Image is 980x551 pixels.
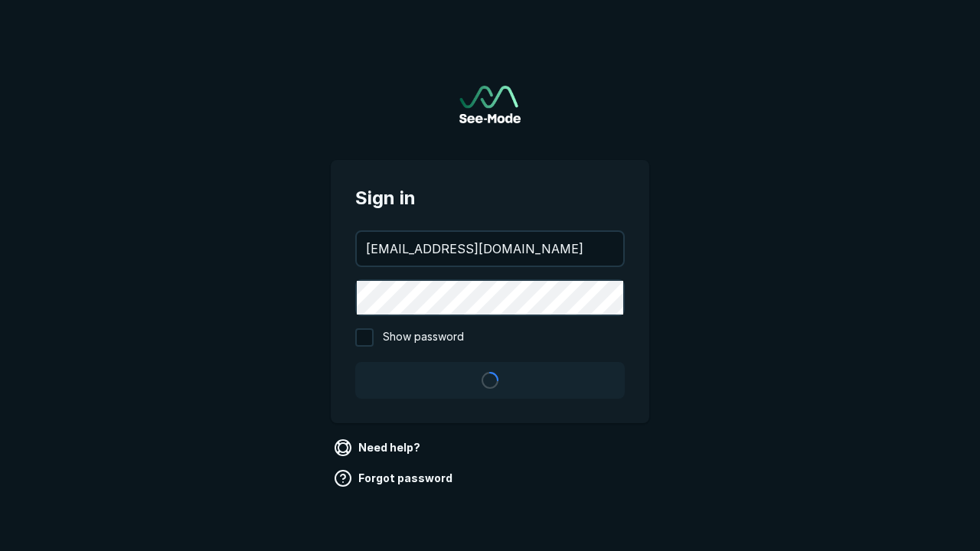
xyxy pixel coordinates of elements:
img: See-Mode Logo [459,86,521,123]
a: Go to sign in [459,86,521,123]
span: Show password [383,328,464,347]
a: Forgot password [331,466,459,491]
input: your@email.com [357,232,623,266]
a: Need help? [331,435,426,460]
span: Sign in [355,184,625,212]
